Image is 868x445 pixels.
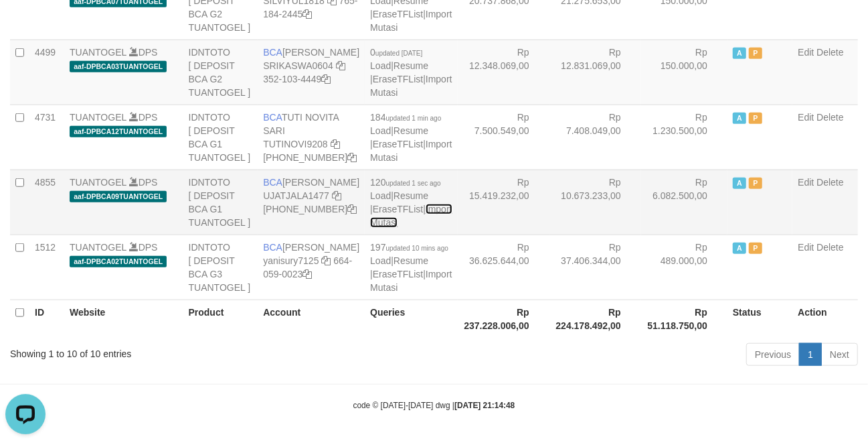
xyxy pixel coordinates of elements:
th: Queries [365,300,457,338]
a: Import Mutasi [370,204,452,228]
span: | | | [370,177,452,228]
td: [PERSON_NAME] 664-059-0023 [258,235,365,300]
small: code © [DATE]-[DATE] dwg | [353,401,515,410]
td: [PERSON_NAME] 352-103-4449 [258,40,365,105]
td: [PERSON_NAME] [PHONE_NUMBER] [258,170,365,235]
a: Copy 5665095298 to clipboard [347,152,357,163]
a: Copy SRIKASWA0604 to clipboard [336,60,345,71]
a: Copy 7651842445 to clipboard [302,9,312,19]
td: TUTI NOVITA SARI [PHONE_NUMBER] [258,105,365,170]
a: Load [370,60,391,71]
td: Rp 7.408.049,00 [549,105,641,170]
a: Copy TUTINOVI9208 to clipboard [331,139,340,149]
span: Paused [749,48,762,59]
a: Resume [394,255,428,266]
a: EraseTFList [373,204,423,214]
td: Rp 36.625.644,00 [458,235,549,300]
td: 1512 [29,235,64,300]
span: aaf-DPBCA12TUANTOGEL [70,126,167,137]
a: EraseTFList [373,74,423,84]
th: Action [792,300,858,338]
a: EraseTFList [373,9,423,19]
a: Delete [816,112,843,123]
td: IDNTOTO [ DEPOSIT BCA G3 TUANTOGEL ] [183,235,258,300]
td: 4855 [29,170,64,235]
a: Copy 4062238953 to clipboard [347,204,357,214]
th: ID [29,300,64,338]
td: DPS [64,40,183,105]
div: Showing 1 to 10 of 10 entries [10,342,351,361]
span: updated 1 sec ago [386,180,441,187]
td: DPS [64,170,183,235]
a: Resume [394,60,428,71]
a: Edit [798,47,814,58]
th: Rp 51.118.750,00 [641,300,727,338]
a: Next [821,343,858,366]
span: aaf-DPBCA09TUANTOGEL [70,191,167,202]
td: DPS [64,235,183,300]
th: Rp 237.228.006,00 [458,300,549,338]
td: 4499 [29,40,64,105]
a: SRIKASWA0604 [263,60,333,71]
a: Previous [746,343,800,366]
td: Rp 37.406.344,00 [549,235,641,300]
span: 0 [370,47,422,58]
th: Status [727,300,792,338]
a: Edit [798,242,814,253]
a: TUANTOGEL [70,47,126,58]
td: Rp 489.000,00 [641,235,727,300]
td: Rp 6.082.500,00 [641,170,727,235]
td: IDNTOTO [ DEPOSIT BCA G1 TUANTOGEL ] [183,105,258,170]
span: BCA [263,177,282,188]
span: Active [733,48,746,59]
a: yanisury7125 [263,255,319,266]
a: UJATJALA1477 [263,190,329,201]
td: Rp 12.348.069,00 [458,40,549,105]
a: Load [370,190,391,201]
a: TUANTOGEL [70,112,126,123]
span: | | | [370,242,452,293]
span: Active [733,243,746,254]
a: Import Mutasi [370,139,452,163]
span: BCA [263,242,282,253]
td: Rp 1.230.500,00 [641,105,727,170]
a: TUTINOVI9208 [263,139,327,149]
span: Active [733,178,746,189]
a: Copy UJATJALA1477 to clipboard [332,190,341,201]
a: EraseTFList [373,269,423,279]
span: Paused [749,243,762,254]
span: BCA [263,47,282,58]
span: Paused [749,178,762,189]
a: Delete [816,177,843,188]
a: Delete [816,47,843,58]
td: 4731 [29,105,64,170]
span: | | | [370,112,452,163]
th: Product [183,300,258,338]
span: 197 [370,242,448,253]
span: BCA [263,112,282,123]
td: Rp 10.673.233,00 [549,170,641,235]
a: Import Mutasi [370,269,452,293]
strong: [DATE] 21:14:48 [454,401,515,410]
a: TUANTOGEL [70,242,126,253]
span: 120 [370,177,441,188]
a: Import Mutasi [370,9,452,33]
td: Rp 150.000,00 [641,40,727,105]
a: Edit [798,177,814,188]
a: EraseTFList [373,139,423,149]
td: DPS [64,105,183,170]
a: Load [370,255,391,266]
span: updated 1 min ago [386,115,442,122]
span: Active [733,113,746,124]
th: Rp 224.178.492,00 [549,300,641,338]
a: Import Mutasi [370,74,452,98]
td: Rp 15.419.232,00 [458,170,549,235]
a: 1 [799,343,822,366]
span: updated 10 mins ago [386,245,448,252]
span: Paused [749,113,762,124]
a: TUANTOGEL [70,177,126,188]
th: Website [64,300,183,338]
td: Rp 7.500.549,00 [458,105,549,170]
td: IDNTOTO [ DEPOSIT BCA G1 TUANTOGEL ] [183,170,258,235]
a: Copy 6640590023 to clipboard [302,269,312,279]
